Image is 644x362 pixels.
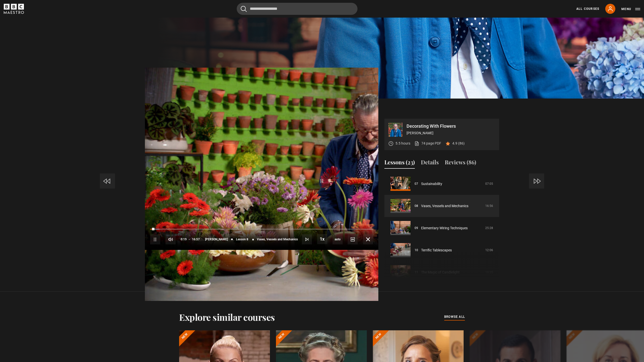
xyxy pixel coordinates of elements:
span: Lesson 8 [236,238,248,241]
a: Elementary Wiring Techniques [421,225,468,231]
button: Details [421,158,439,169]
a: 74 page PDF [414,141,441,146]
a: All Courses [576,7,599,11]
button: Next Lesson [302,234,312,244]
div: Progress Bar [150,229,373,230]
a: Vases, Vessels and Mechanics [421,203,468,209]
button: Toggle navigation [621,7,640,12]
p: [PERSON_NAME] [407,130,495,136]
button: Lessons (23) [384,158,415,169]
video-js: Video Player [145,119,378,250]
button: Reviews (86) [445,158,476,169]
span: 16:57 [192,235,200,244]
p: Decorating With Flowers [407,124,495,128]
button: Fullscreen [363,234,373,244]
p: 5.5 hours [395,141,410,146]
button: Playback Rate [317,234,327,244]
span: - [189,238,190,241]
h2: Explore similar courses [179,312,275,322]
button: Mute [166,234,176,244]
p: 4.9 (86) [452,141,465,146]
input: Search [237,3,357,15]
span: Vases, Vessels and Mechanics [257,238,298,241]
a: Terrific Tablescapes [421,248,452,253]
button: Submit the search query [241,6,247,12]
div: Current quality: 1080p [333,234,343,244]
span: auto [333,234,343,244]
a: browse all [444,314,465,320]
a: Sustainability [421,181,442,187]
svg: BBC Maestro [4,4,24,14]
button: Captions [348,234,358,244]
span: 0:19 [181,235,187,244]
button: Pause [150,234,160,244]
span: [PERSON_NAME] [205,238,228,241]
